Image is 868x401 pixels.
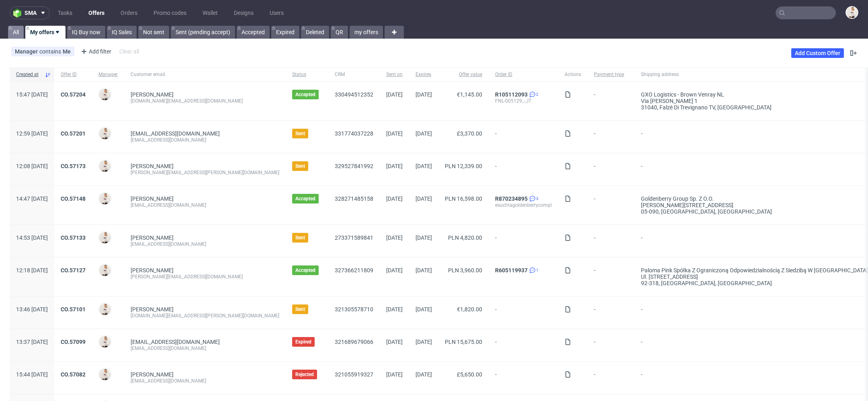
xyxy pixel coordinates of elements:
[131,71,279,78] span: Customer email
[335,371,373,378] a: 321055919327
[131,130,220,137] span: [EMAIL_ADDRESS][DOMAIN_NAME]
[67,26,105,39] a: IQ Buy now
[16,130,48,137] span: 12:59 [DATE]
[386,234,403,241] span: [DATE]
[116,6,142,19] a: Orders
[335,195,373,202] a: 328271485158
[295,195,315,202] span: Accepted
[61,195,86,202] a: CO.57148
[641,234,868,247] span: -
[78,45,113,58] div: Add filter
[335,163,373,169] a: 329527841992
[229,6,258,19] a: Designs
[594,195,628,215] span: -
[16,306,48,313] span: 13:46 [DATE]
[565,71,581,78] span: Actions
[495,71,552,78] span: Order ID
[594,71,628,78] span: Payment type
[536,91,538,98] span: 2
[335,267,373,274] a: 327366211809
[495,163,552,176] span: -
[386,163,403,169] span: [DATE]
[84,6,109,19] a: Offers
[641,371,868,384] span: -
[335,234,373,241] a: 273371589841
[495,339,552,352] span: -
[641,202,868,208] div: [PERSON_NAME][STREET_ADDRESS]
[39,48,63,55] span: contains
[99,369,111,380] img: Mari Fok
[131,98,279,104] div: [DOMAIN_NAME][EMAIL_ADDRESS][DOMAIN_NAME]
[495,306,552,319] span: -
[495,267,528,274] a: R605119937
[63,48,71,55] div: Me
[198,6,223,19] a: Wallet
[528,91,538,98] a: 2
[331,26,348,39] a: QR
[131,137,279,143] div: [EMAIL_ADDRESS][DOMAIN_NAME]
[61,267,86,274] a: CO.57127
[791,48,844,58] a: Add Custom Offer
[131,274,279,280] div: [PERSON_NAME][EMAIL_ADDRESS][DOMAIN_NAME]
[594,371,628,384] span: -
[386,371,403,378] span: [DATE]
[457,91,482,98] span: €1,145.00
[416,91,432,98] span: [DATE]
[641,130,868,143] span: -
[416,339,432,345] span: [DATE]
[445,71,482,78] span: Offer value
[457,306,482,313] span: €1,820.00
[131,169,279,176] div: [PERSON_NAME][EMAIL_ADDRESS][PERSON_NAME][DOMAIN_NAME]
[641,267,868,274] div: Paloma Pink Spółka z Ograniczoną Odpowiedzialnością z siedzibą w [GEOGRAPHIC_DATA]
[237,26,270,39] a: Accepted
[265,6,289,19] a: Users
[61,306,86,313] a: CO.57101
[448,234,482,241] span: PLN 4,820.00
[171,26,235,39] a: Sent (pending accept)
[107,26,137,39] a: IQ Sales
[536,195,538,202] span: 3
[641,163,868,176] span: -
[131,202,279,208] div: [EMAIL_ADDRESS][DOMAIN_NAME]
[416,306,432,313] span: [DATE]
[25,26,66,39] a: My offers
[16,234,48,241] span: 14:53 [DATE]
[495,234,552,247] span: -
[16,195,48,202] span: 14:47 [DATE]
[131,163,174,169] a: [PERSON_NAME]
[61,91,86,98] a: CO.57204
[295,339,311,345] span: Expired
[335,91,373,98] a: 330494512352
[416,195,432,202] span: [DATE]
[528,267,538,274] a: 1
[99,160,111,172] img: Mari Fok
[594,306,628,319] span: -
[99,265,111,276] img: Mari Fok
[295,371,314,378] span: Rejected
[594,130,628,143] span: -
[350,26,383,39] a: my offers
[131,241,279,247] div: [EMAIL_ADDRESS][DOMAIN_NAME]
[416,371,432,378] span: [DATE]
[99,232,111,243] img: Mari Fok
[416,71,432,78] span: Expires
[295,267,315,274] span: Accepted
[13,8,25,18] img: logo
[594,267,628,286] span: -
[445,195,482,202] span: PLN 16,598.00
[131,378,279,384] div: [EMAIL_ADDRESS][DOMAIN_NAME]
[445,163,482,169] span: PLN 12,339.00
[495,202,552,208] div: esuchtagoldenberrycompl
[16,371,48,378] span: 15:44 [DATE]
[335,306,373,313] a: 321305578710
[99,128,111,139] img: Mari Fok
[61,163,86,169] a: CO.57173
[495,195,528,202] a: R870234895
[131,339,220,345] span: [EMAIL_ADDRESS][DOMAIN_NAME]
[131,91,174,98] a: [PERSON_NAME]
[641,91,868,98] div: GXO Logistics - Brown Venray NL
[131,371,174,378] a: [PERSON_NAME]
[641,280,868,286] div: 92-318, [GEOGRAPHIC_DATA] , [GEOGRAPHIC_DATA]
[61,130,86,137] a: CO.57201
[335,71,373,78] span: CRM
